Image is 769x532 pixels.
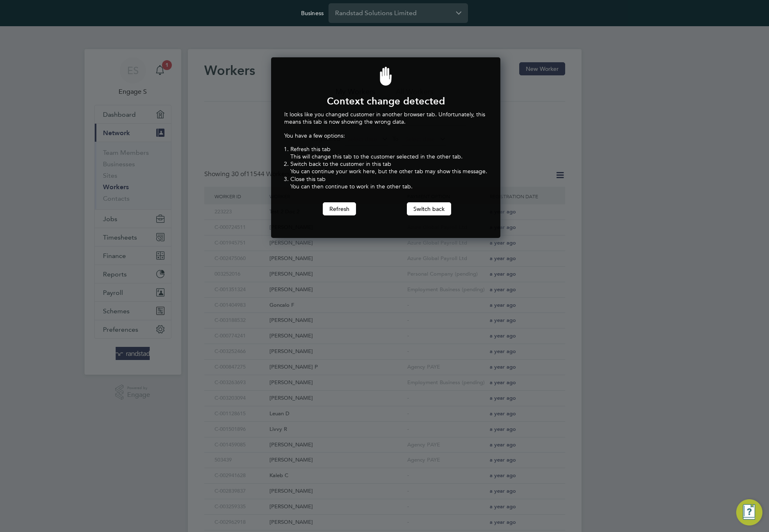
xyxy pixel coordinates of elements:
[301,9,324,17] label: Business
[290,145,487,160] li: Refresh this tab This will change this tab to the customer selected in the other tab.
[290,175,487,190] li: Close this tab You can then continue to work in the other tab.
[290,160,487,175] li: Switch back to the customer in this tab You can continue your work here, but the other tab may sh...
[284,132,487,139] p: You have a few options:
[407,202,451,215] button: Switch back
[284,111,487,125] p: It looks like you changed customer in another browser tab. Unfortunately, this means this tab is ...
[736,499,762,525] button: Engage Resource Center
[323,202,356,215] button: Refresh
